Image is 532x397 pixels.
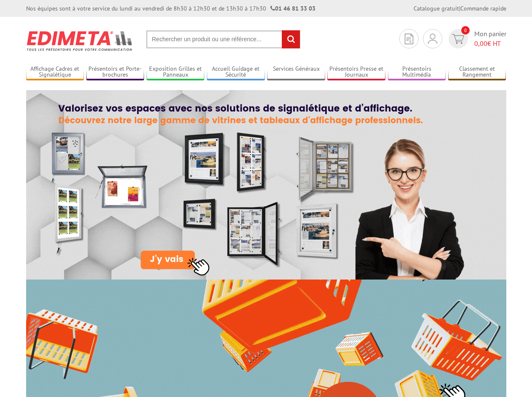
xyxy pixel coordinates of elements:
[207,65,265,79] a: Accueil Guidage et Sécurité
[282,30,300,48] input: rechercher
[414,5,459,12] a: Catalogue gratuit
[270,5,315,12] strong: 01 46 81 33 03
[26,65,84,79] a: Affichage Cadres et Signalétique
[26,25,134,56] img: Présentoir, panneau, stand - Edimeta - PLV, affichage, mobilier bureau, entreprise
[327,65,385,79] a: Présentoirs Presse et Journaux
[267,65,325,79] a: Services Généraux
[460,5,506,12] a: Commande rapide
[474,29,506,48] span: Mon panier
[446,29,506,48] a: devis rapide 0 Mon panier 0,00€ HT
[146,30,300,48] input: Rechercher un produit ou une référence...
[428,34,437,44] img: devis rapide
[414,4,506,13] div: |
[405,34,413,44] img: devis rapide
[474,39,506,48] span: € HT
[461,26,470,35] span: 0
[147,65,205,79] a: Exposition Grilles et Panneaux
[388,65,446,79] a: Présentoirs Multimédia
[448,65,506,79] a: Classement et Rangement
[452,34,464,44] img: devis rapide
[26,4,315,13] div: Nos équipes sont à votre service du lundi au vendredi de 8h30 à 12h30 et de 13h30 à 17h30
[86,65,144,79] a: Présentoirs et Porte-brochures
[474,39,487,48] span: 0,00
